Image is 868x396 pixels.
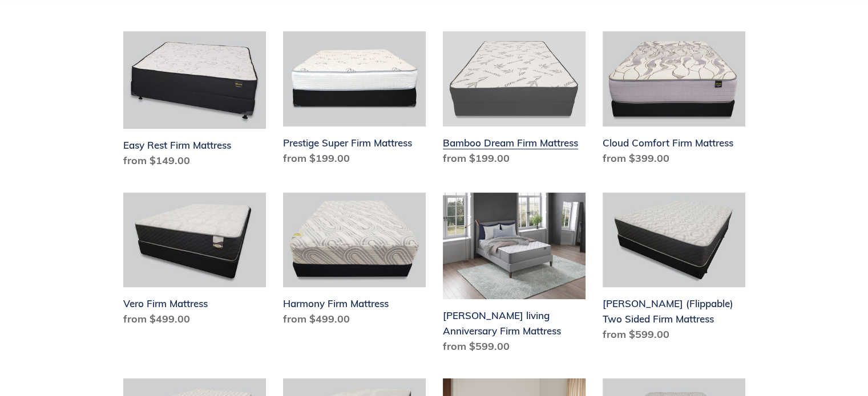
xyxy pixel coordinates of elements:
[603,193,745,347] a: Del Ray (Flippable) Two Sided Firm Mattress
[603,31,745,170] a: Cloud Comfort Firm Mattress
[283,193,426,332] a: Harmony Firm Mattress
[123,193,266,332] a: Vero Firm Mattress
[123,31,266,173] a: Easy Rest Firm Mattress
[443,31,586,170] a: Bamboo Dream Firm Mattress
[443,193,586,359] a: Scott living Anniversary Firm Mattress
[283,31,426,170] a: Prestige Super Firm Mattress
